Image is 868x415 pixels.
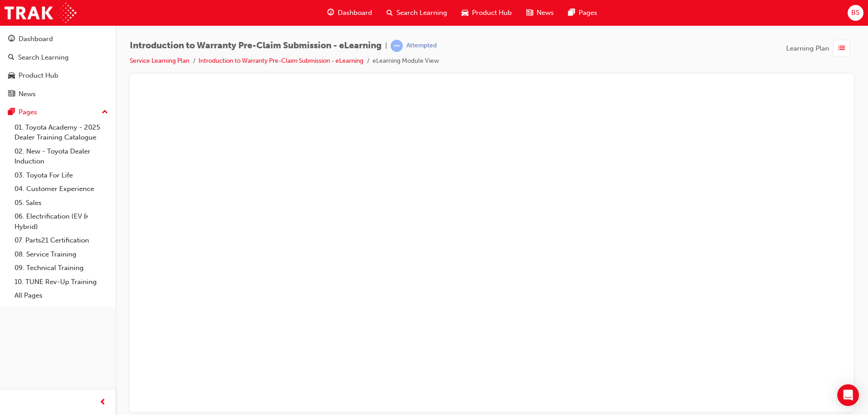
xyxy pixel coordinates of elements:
[327,7,334,19] span: guage-icon
[387,7,393,19] span: search-icon
[11,289,112,303] a: All Pages
[786,40,854,57] button: Learning Plan
[4,104,112,121] button: Pages
[526,7,533,19] span: news-icon
[837,384,859,406] div: Open Intercom Messenger
[18,52,69,63] div: Search Learning
[848,5,863,21] button: BS
[102,107,108,118] span: up-icon
[19,34,53,44] div: Dashboard
[454,4,519,22] a: car-iconProduct Hub
[4,86,112,103] a: News
[11,121,112,145] a: 01. Toyota Academy - 2025 Dealer Training Catalogue
[8,90,15,98] span: news-icon
[11,145,112,168] a: 02. New - Toyota Dealer Induction
[519,4,561,22] a: news-iconNews
[385,41,387,51] span: |
[4,29,112,104] button: DashboardSearch LearningProduct HubNews
[8,72,15,80] span: car-icon
[8,54,14,62] span: search-icon
[786,43,829,54] span: Learning Plan
[406,42,437,50] div: Attempted
[5,3,76,23] img: Trak
[11,182,112,196] a: 04. Customer Experience
[472,8,512,18] span: Product Hub
[19,89,36,99] div: News
[537,8,554,18] span: News
[19,107,37,117] div: Pages
[11,233,112,247] a: 07. Parts21 Certification
[579,8,597,18] span: Pages
[11,275,112,289] a: 10. TUNE Rev-Up Training
[11,247,112,261] a: 08. Service Training
[338,8,372,18] span: Dashboard
[4,67,112,84] a: Product Hub
[11,261,112,275] a: 09. Technical Training
[379,4,454,22] a: search-iconSearch Learning
[99,397,106,408] span: prev-icon
[568,7,575,19] span: pages-icon
[11,210,112,233] a: 06. Electrification (EV & Hybrid)
[8,108,15,117] span: pages-icon
[396,8,447,18] span: Search Learning
[462,7,468,19] span: car-icon
[11,196,112,210] a: 05. Sales
[838,43,845,54] span: list-icon
[8,35,15,43] span: guage-icon
[561,4,604,22] a: pages-iconPages
[130,57,189,65] a: Service Learning Plan
[11,168,112,182] a: 03. Toyota For Life
[198,57,363,65] a: Introduction to Warranty Pre-Claim Submission - eLearning
[391,40,403,52] span: learningRecordVerb_ATTEMPT-icon
[4,49,112,66] a: Search Learning
[851,8,859,18] span: BS
[130,41,382,51] span: Introduction to Warranty Pre-Claim Submission - eLearning
[373,56,439,66] li: eLearning Module View
[4,31,112,47] a: Dashboard
[320,4,379,22] a: guage-iconDashboard
[19,70,58,81] div: Product Hub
